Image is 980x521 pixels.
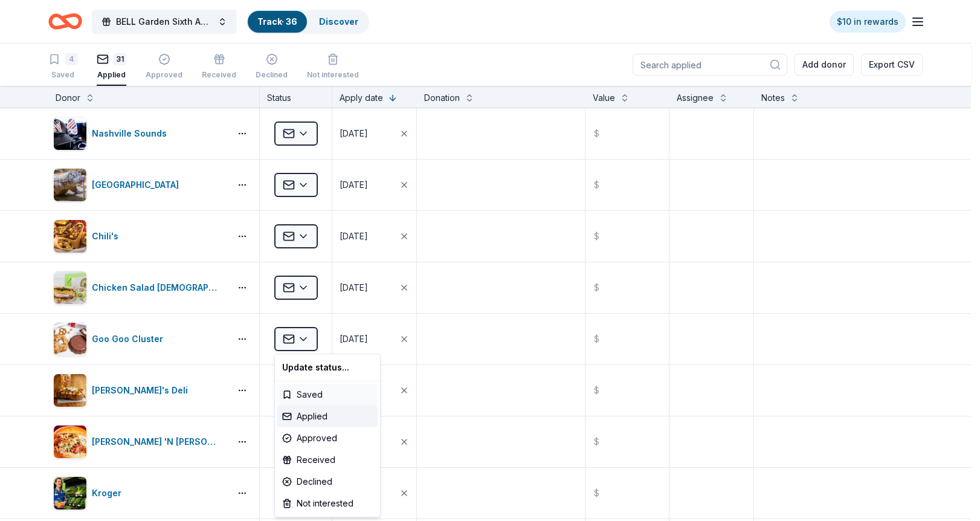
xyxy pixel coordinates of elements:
div: Declined [277,471,378,493]
div: Approved [277,427,378,449]
div: Not interested [277,493,378,514]
div: Update status... [277,357,378,378]
div: Applied [277,406,378,427]
div: Received [277,449,378,471]
div: Saved [277,384,378,406]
